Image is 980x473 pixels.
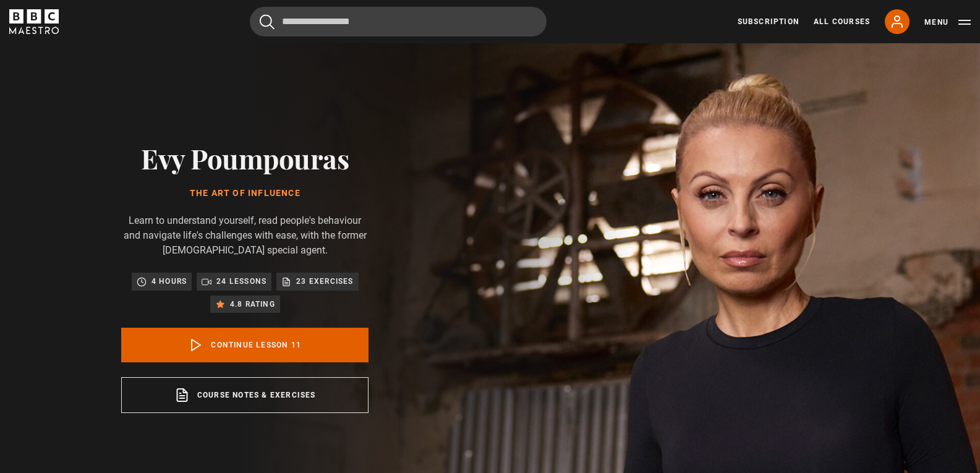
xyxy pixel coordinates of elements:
[121,328,369,362] a: Continue lesson 11
[738,16,799,27] a: Subscription
[121,377,369,413] a: Course notes & exercises
[250,7,547,36] input: Search
[260,14,275,30] button: Submit the search query
[924,16,971,28] button: Toggle navigation
[296,275,353,288] p: 23 exercises
[216,275,266,288] p: 24 lessons
[814,16,870,27] a: All Courses
[9,9,59,34] svg: BBC Maestro
[121,213,369,258] p: Learn to understand yourself, read people's behaviour and navigate life's challenges with ease, w...
[121,189,369,198] h1: The Art of Influence
[151,275,187,288] p: 4 hours
[121,142,369,174] h2: Evy Poumpouras
[230,298,275,310] p: 4.8 rating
